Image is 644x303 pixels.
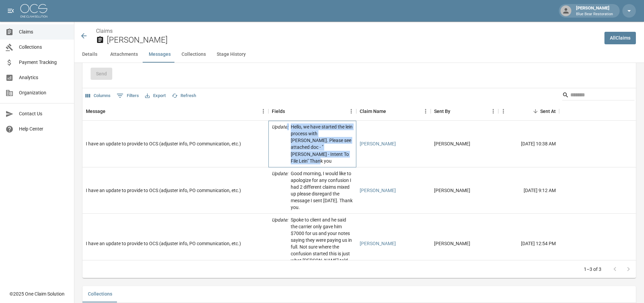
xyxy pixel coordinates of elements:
[498,167,559,214] div: [DATE] 9:12 AM
[498,121,559,167] div: [DATE] 10:38 AM
[540,102,556,121] div: Sent At
[86,102,105,121] div: Message
[434,140,470,147] div: Anthony Rebis
[82,102,268,121] div: Message
[272,216,288,271] p: Update :
[434,102,450,121] div: Sent By
[82,286,636,302] div: related-list tabs
[498,214,559,274] div: [DATE] 12:54 PM
[272,102,285,121] div: Fields
[19,110,69,117] span: Contact Us
[19,59,69,66] span: Payment Tracking
[86,240,241,247] div: I have an update to provide to OCS (adjuster info, PO communication, etc.)
[19,89,69,96] span: Organization
[291,170,353,211] p: Good morning, I would like to apologize for any confusion I had 2 different claims mixed up pleas...
[291,216,353,271] p: Spoke to client and he said the carrier only gave him $7000 for us and your notes saying they wer...
[105,46,143,63] button: Attachments
[356,102,431,121] div: Claim Name
[96,28,113,34] a: Claims
[19,125,69,133] span: Help Center
[19,44,69,51] span: Collections
[498,102,559,121] div: Sent At
[176,46,211,63] button: Collections
[386,107,396,116] button: Sort
[360,140,396,147] a: [PERSON_NAME]
[360,240,396,247] a: [PERSON_NAME]
[604,32,636,44] a: AllClaims
[488,106,498,116] button: Menu
[360,187,396,194] a: [PERSON_NAME]
[143,46,176,63] button: Messages
[576,11,613,17] p: Blue Bear Restoration
[531,107,540,116] button: Sort
[272,123,288,164] p: Update :
[170,91,198,101] button: Refresh
[107,35,599,45] h2: [PERSON_NAME]
[434,187,470,194] div: Charles Dalberth
[268,102,356,121] div: Fields
[4,4,18,18] button: open drawer
[82,286,118,302] button: Collections
[272,170,288,211] p: Update :
[20,4,47,18] img: ocs-logo-white-transparent.png
[96,27,599,35] nav: breadcrumb
[74,46,644,63] div: anchor tabs
[9,290,65,297] div: © 2025 One Claim Solution
[19,28,69,36] span: Claims
[291,123,353,164] p: Hello, we have started the lein process with [PERSON_NAME]. Please see attached doc - "[PERSON_NA...
[211,46,251,63] button: Stage History
[86,140,241,147] div: I have an update to provide to OCS (adjuster info, PO communication, etc.)
[86,187,241,194] div: I have an update to provide to OCS (adjuster info, PO communication, etc.)
[258,106,268,116] button: Menu
[360,102,386,121] div: Claim Name
[498,106,508,116] button: Menu
[584,266,601,273] p: 1–3 of 3
[115,90,141,101] button: Show filters
[421,106,431,116] button: Menu
[84,91,112,101] button: Select columns
[434,240,470,247] div: Charles Dalberth
[143,91,167,101] button: Export
[573,5,616,17] div: [PERSON_NAME]
[450,107,460,116] button: Sort
[431,102,498,121] div: Sent By
[19,74,69,81] span: Analytics
[105,107,115,116] button: Sort
[74,46,105,63] button: Details
[346,106,356,116] button: Menu
[562,90,635,102] div: Search
[285,107,294,116] button: Sort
